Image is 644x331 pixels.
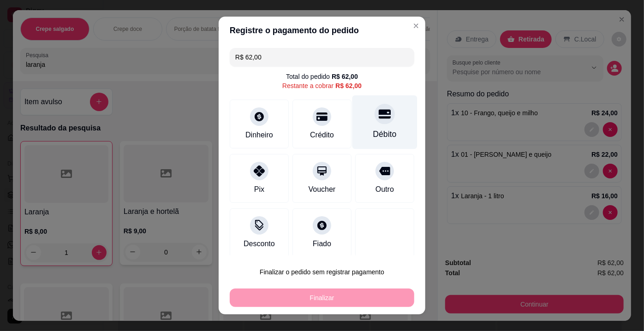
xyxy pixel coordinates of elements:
[245,130,273,141] div: Dinheiro
[219,17,425,44] header: Registre o pagamento do pedido
[376,184,394,195] div: Outro
[310,130,334,141] div: Crédito
[332,72,358,81] div: R$ 62,00
[313,238,331,249] div: Fiado
[235,48,409,66] input: Ex.: hambúrguer de cordeiro
[309,184,336,195] div: Voucher
[254,184,264,195] div: Pix
[335,81,362,90] div: R$ 62,00
[282,81,362,90] div: Restante a cobrar
[230,263,414,281] button: Finalizar o pedido sem registrar pagamento
[244,238,275,249] div: Desconto
[286,72,358,81] div: Total do pedido
[409,18,423,33] button: Close
[373,128,397,140] div: Débito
